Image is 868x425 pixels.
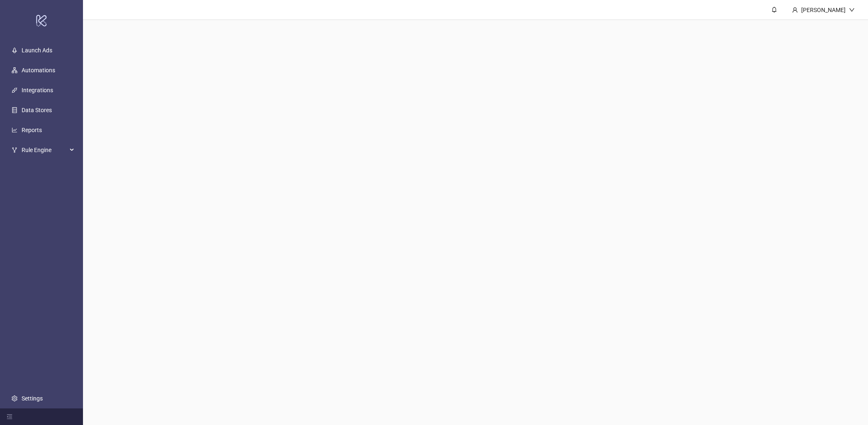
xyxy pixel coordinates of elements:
span: Rule Engine [22,142,67,158]
span: bell [771,7,777,12]
span: down [849,7,855,13]
span: user [792,7,798,13]
a: Launch Ads [22,47,52,54]
span: fork [12,147,17,153]
span: menu-fold [7,414,12,420]
a: Reports [22,127,42,133]
div: [PERSON_NAME] [798,5,849,15]
a: Integrations [22,87,53,93]
a: Automations [22,67,55,74]
a: Data Stores [22,107,52,113]
a: Settings [22,395,43,402]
